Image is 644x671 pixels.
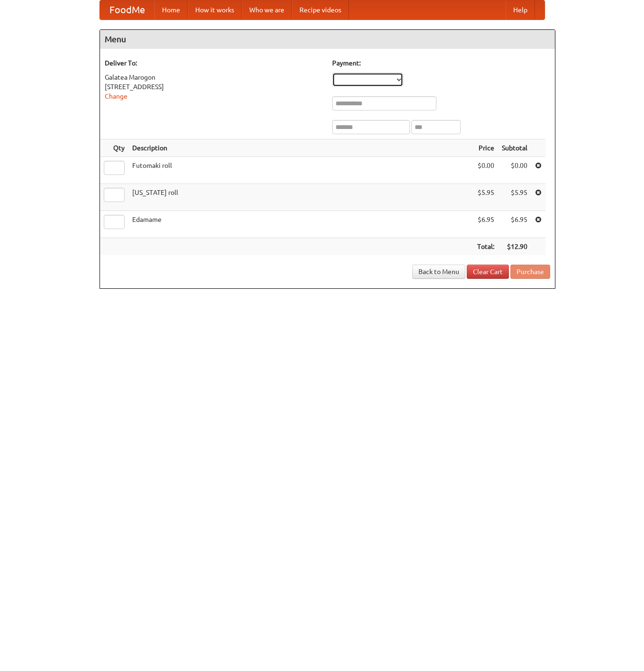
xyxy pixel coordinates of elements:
td: $5.95 [498,184,531,211]
a: Help [506,0,535,19]
td: Edamame [128,211,473,238]
div: [STREET_ADDRESS] [105,82,323,92]
a: Who we are [242,0,292,19]
td: $6.95 [498,211,531,238]
a: How it works [188,0,242,19]
h4: Menu [100,30,555,49]
a: Change [105,92,127,100]
th: Description [128,139,473,157]
h5: Deliver To: [105,58,323,68]
a: Back to Menu [412,265,465,279]
h5: Payment: [332,58,550,68]
td: Futomaki roll [128,157,473,184]
th: Qty [100,139,128,157]
th: Price [473,139,498,157]
a: Recipe videos [292,0,349,19]
button: Purchase [510,265,550,279]
td: $0.00 [498,157,531,184]
td: [US_STATE] roll [128,184,473,211]
a: Clear Cart [467,265,509,279]
th: Subtotal [498,139,531,157]
td: $6.95 [473,211,498,238]
td: $5.95 [473,184,498,211]
a: Home [154,0,188,19]
a: FoodMe [100,0,154,19]
th: $12.90 [498,238,531,256]
th: Total: [473,238,498,256]
td: $0.00 [473,157,498,184]
div: Galatea Marogon [105,73,323,82]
